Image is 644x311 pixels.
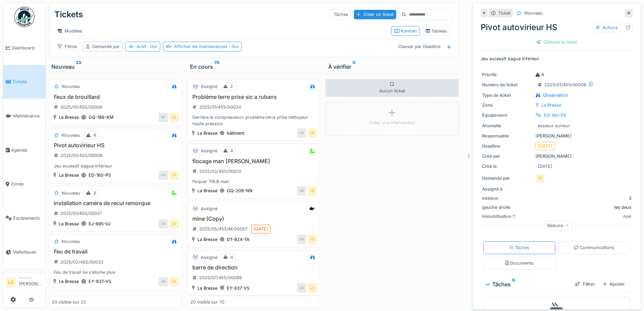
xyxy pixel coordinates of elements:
div: essieux suiveur [538,123,570,129]
div: Nouveau [62,190,80,196]
div: Tâches [486,280,570,288]
div: 4 [93,132,96,138]
div: Ticket [498,10,510,16]
div: Assigné [201,254,217,261]
sup: 0 [512,280,515,288]
span: Zones [11,181,43,187]
div: 20 visible sur 70 [190,299,224,305]
div: [PERSON_NAME] [482,133,631,139]
span: Statistiques [13,249,43,255]
span: Agenda [11,147,43,153]
div: 3 [93,190,96,196]
sup: 0 [353,63,356,71]
div: Nouveau [524,10,543,16]
div: 2025/01/455/00006 [61,104,102,110]
div: JH [159,277,168,286]
div: Nouveau [62,83,80,90]
div: 2025/05/455/M/00057 [199,226,247,232]
div: EJ-695-VJ [89,221,111,227]
div: Kanban [394,28,417,34]
div: les deux [614,204,631,210]
div: gauche droite [482,204,533,210]
div: La Bresse [197,187,217,194]
div: La Bresse [59,172,79,178]
div: Communications [574,244,614,251]
div: 2025/07/455/00099 [199,274,242,281]
div: Tâches [509,244,530,251]
div: LG [159,171,168,180]
div: [DATE] [538,163,552,170]
div: LG [169,277,179,286]
div: YF [159,113,168,122]
div: Nouveau [62,132,80,138]
div: [DATE] [538,143,552,149]
div: Deadline [482,143,533,149]
h3: Feu de travail [52,248,179,255]
div: GQ-209-NN [227,187,253,194]
div: Demandé par [92,43,120,50]
div: EY-837-VS [89,278,111,285]
div: La Bresse [59,278,79,285]
h3: Pivot autovirieur HS [52,142,179,149]
div: 4 [230,148,233,154]
sup: 22 [76,63,81,71]
span: Dashboard [12,45,43,51]
div: Anomalie [482,123,533,129]
span: : Oui [228,44,239,49]
div: LG [308,283,317,293]
div: Tâches [331,9,351,19]
div: LG [159,219,168,228]
div: Filtres [54,42,80,51]
h3: installation caméra de recul remorque [52,200,179,206]
span: Équipements [13,215,43,221]
div: EY-837-VS [227,285,249,291]
div: LG [297,283,306,293]
div: Pivot autovirieur HS [481,21,633,34]
div: Feu de travail ne s’allume plus [52,269,179,275]
div: Priorité [482,71,533,78]
img: Badge_color-CXgf-gQk.svg [14,7,34,27]
div: Actif [137,43,157,50]
div: 20 visible sur 22 [52,299,86,305]
li: LG [6,277,16,288]
div: LG [297,128,306,138]
div: ED-160-PS [544,112,566,118]
div: 2025/02/455/00013 [199,168,241,175]
div: Assigné [201,205,217,212]
div: Nouveau [51,63,179,71]
a: Agenda [3,133,46,167]
div: non [623,213,631,220]
div: Actions [593,23,621,32]
div: La Bresse [197,130,217,136]
div: LG [169,219,179,228]
div: floquer TRLB man [190,178,317,185]
div: La Bresse [541,102,561,108]
a: LG Manager[PERSON_NAME] [6,275,43,291]
div: La Bresse [197,285,217,291]
div: Classer par Deadline [395,42,444,51]
a: Zones [3,167,46,201]
span: : Oui [146,44,157,49]
h3: Feux de brouillard [52,94,179,100]
div: Créé le [482,163,533,170]
span: Maintenance [13,113,43,119]
div: 2025/01/455/00021 [61,210,101,217]
a: Statistiques [3,235,46,269]
div: Responsable [482,133,533,139]
div: La Bresse [59,114,79,120]
a: Équipements [3,201,46,235]
div: 2025/02/455/00033 [61,259,103,265]
div: ED-160-PS [89,172,111,178]
div: Filtrer [572,280,597,289]
div: 2025/01/455/00008 [544,82,586,88]
div: Observation [543,92,568,98]
div: GQ-186-KM [89,114,114,120]
div: Demandé par [482,175,533,181]
span: Tickets [13,79,43,85]
div: 3 [629,195,631,201]
sup: 70 [214,63,220,71]
div: Assigné [201,148,217,154]
div: [DATE] [254,226,268,232]
div: 2025/01/455/00024 [199,104,241,110]
div: 2025/01/455/00008 [61,152,102,159]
